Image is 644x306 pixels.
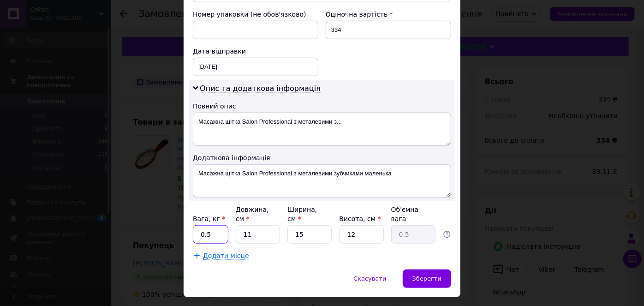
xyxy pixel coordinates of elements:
label: Вага, кг [193,215,225,222]
span: Додати місце [203,252,249,260]
textarea: Масажна щітка Salon Professional з металевими зубчиками маленька [193,164,451,198]
label: Висота, см [339,215,381,222]
textarea: Масажна щітка Salon Professional з металевими з... [193,113,451,146]
div: Повний опис [193,102,451,111]
div: Об'ємна вага [391,205,435,223]
span: Скасувати [353,275,386,282]
div: Додаткова інформація [193,153,451,162]
span: Зберегти [412,275,441,282]
span: Опис та додаткова інформація [200,84,321,93]
div: Дата відправки [193,47,318,56]
label: Довжина, см [236,206,269,222]
div: Номер упаковки (не обов'язково) [193,10,318,19]
label: Ширина, см [287,206,317,222]
div: Оціночна вартість [326,10,451,19]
